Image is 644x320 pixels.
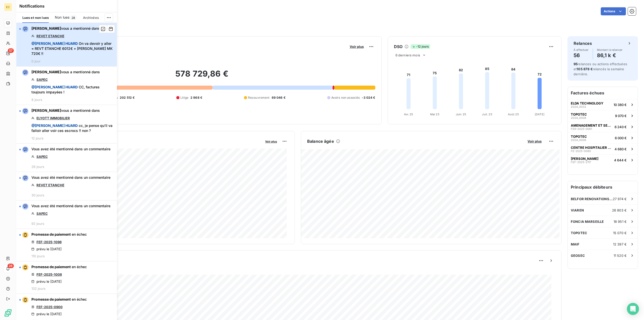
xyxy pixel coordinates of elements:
[411,44,430,49] span: -12 jours
[31,123,114,133] span: cc, je pense qu'il va falloir aller voir ces escrocs !! non ?
[614,220,627,224] span: 18 951 €
[394,44,403,50] h6: DSO
[31,69,100,75] span: vous a mentionné dans
[248,95,270,100] span: Recouvrement
[331,95,360,100] span: Avoirs non associés
[31,222,44,226] span: 92 jours
[571,220,604,224] span: FONCIA MARSEILLE
[571,101,603,105] span: ELDA TECHNOLOGY
[571,150,591,153] span: FE-2025-0080
[571,208,584,212] span: VIAREN
[568,143,638,154] button: CENTRE HOSPITALIER D'ARLESFE-2025-00804 680 €
[571,116,586,119] span: 2024_0008
[482,113,492,116] tspan: Juil. 25
[19,3,114,9] h6: Notifications
[614,158,627,162] span: 4 644 €
[31,287,46,291] span: 132 jours
[571,146,613,150] span: CENTRE HOSPITALIER D'ARLES
[568,121,638,132] button: AMENAGEMENT ET SERVICESFER-2025-00616 240 €
[22,16,49,20] span: Lues et non lues
[180,95,188,100] span: Litige
[31,59,41,63] span: 0 jour
[70,15,77,20] span: 28
[31,247,62,251] div: prévu le [DATE]
[574,62,627,76] span: relances ou actions effectuées et relancés la semaine dernière.
[31,203,110,208] span: Vous avez été mentionné dans un commentaire
[36,211,48,216] a: SAPEC
[395,53,420,57] span: 6 derniers mois
[8,264,14,268] span: 28
[613,231,627,235] span: 15 070 €
[571,197,613,201] span: BELFOR RENOVATIONS SOLUTIONS BRS
[16,66,117,105] button: [PERSON_NAME]vous a mentionné dansSAPEC @[PERSON_NAME] HUARD CC, factures toujours impayées !8 jours
[16,200,117,229] button: Vous avez été mentionné dans un commentaireSAPEC92 jours
[31,26,100,31] span: vous a mentionné dans
[31,279,62,283] div: prévu le [DATE]
[36,34,64,38] a: REVET ETANCHE
[456,113,466,116] tspan: Juin 25
[615,147,627,151] span: 4 680 €
[615,114,627,118] span: 9 070 €
[28,143,262,149] span: Chiffre d'affaires mensuel
[574,62,578,66] span: 95
[627,303,639,315] div: Open Intercom Messenger
[31,232,71,236] span: Promesse de paiement
[568,154,638,165] button: [PERSON_NAME]FEF-2025-21174 644 €
[571,127,592,130] span: FER-2025-0061
[571,105,586,108] span: 2024_0032
[31,70,61,74] span: [PERSON_NAME]
[568,110,638,121] button: TOPOTEC2024_00089 070 €
[55,15,69,20] span: Non lues
[4,309,12,317] img: Logo LeanPay
[72,297,87,301] span: en échec
[16,105,117,144] button: [PERSON_NAME]vous a mentionné dansELYOTT IMMOBILIER @[PERSON_NAME] HUARD cc, je pense qu'il va fa...
[72,265,87,269] span: en échec
[574,48,589,51] span: À effectuer
[568,99,638,110] button: ELDA TECHNOLOGY2024_003210 380 €
[615,136,627,140] span: 6 000 €
[4,3,12,11] div: EC
[31,254,45,258] span: 110 jours
[528,139,542,143] span: Voir plus
[16,23,117,66] button: [PERSON_NAME]vous a mentionné dansREVET ETANCHE @[PERSON_NAME] HUARD On va devoir y aller = REVT ...
[72,232,87,236] span: en échec
[348,44,365,49] button: Voir plus
[31,98,42,102] span: 8 jours
[272,95,286,100] span: 69 046 €
[571,112,587,116] span: TOPOTEC
[16,144,117,172] button: Vous avez été mentionné dans un commentaireSAPEC26 jours
[265,140,277,143] span: Voir plus
[31,297,71,301] span: Promesse de paiement
[614,254,627,258] span: 11 520 €
[31,265,71,269] span: Promesse de paiement
[31,108,61,113] span: [PERSON_NAME]
[28,69,375,84] h2: 578 729,86 €
[568,132,638,143] button: TOPOTEC2024_00066 000 €
[31,41,78,46] span: @ [PERSON_NAME] HUARD
[83,16,99,20] span: Archivées
[31,147,110,152] span: Vous avez été mentionné dans un commentaire
[36,78,48,82] a: SAPEC
[577,67,592,71] span: 105 878 €
[31,136,44,140] span: 12 jours
[613,197,627,201] span: 27 974 €
[568,87,638,99] h6: Factures échues
[264,139,278,144] button: Voir plus
[31,108,100,113] span: vous a mentionné dans
[190,95,202,100] span: 2 968 €
[601,7,626,15] button: Actions
[571,138,586,141] span: 2024_0006
[31,123,78,128] span: @ [PERSON_NAME] HUARD
[535,113,544,116] tspan: [DATE]
[526,139,543,144] button: Voir plus
[612,208,627,212] span: 26 803 €
[36,305,63,309] a: FEF-2025-0900
[31,85,78,89] span: @ [PERSON_NAME] HUARD
[571,157,598,161] span: [PERSON_NAME]
[36,155,48,159] a: SAPEC
[571,231,587,235] span: TOPOTEC
[614,103,627,107] span: 10 380 €
[571,123,613,127] span: AMENAGEMENT ET SERVICES
[36,116,70,120] a: ELYOTT IMMOBILIER
[574,40,592,46] h6: Relances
